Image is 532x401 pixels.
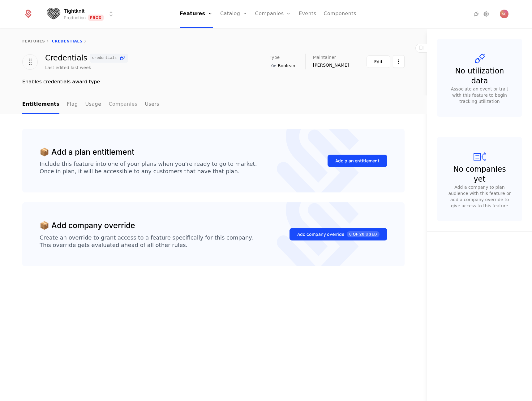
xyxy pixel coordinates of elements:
a: Companies [109,95,137,114]
span: Prod [88,15,104,21]
div: Associate an event or trait with this feature to begin tracking utilization [447,86,512,104]
span: [PERSON_NAME] [313,62,349,68]
button: Select action [393,55,405,68]
a: features [22,39,45,43]
button: Edit [367,55,390,68]
div: Enables credentials award type [22,78,405,86]
div: Last edited last week [45,64,91,71]
span: 0 of 20 Used [347,231,380,237]
div: No companies yet [449,164,510,184]
div: 📦 Add a plan entitlement [40,146,135,158]
a: Settings [483,10,490,18]
span: Type [270,55,280,59]
button: Select environment [48,7,115,21]
span: Tightknit [64,7,84,15]
button: Add plan entitlement [328,155,387,167]
nav: Main [22,95,405,114]
div: Include this feature into one of your plans when you’re ready to go to market. Once in plan, it w... [40,160,257,175]
div: 📦 Add company override [40,220,135,231]
ul: Choose Sub Page [22,95,159,114]
div: Credentials [45,54,128,63]
div: Production [64,15,86,21]
div: Add plan entitlement [335,158,380,164]
span: credentials [92,56,117,60]
a: Flag [67,95,78,114]
span: Boolean [278,63,295,69]
a: Entitlements [22,95,59,114]
div: Add a company to plan audience with this feature or add a company override to give access to this... [447,184,512,209]
img: Tightknit [46,7,61,22]
a: Usage [85,95,101,114]
div: Edit [374,59,383,65]
button: Add company override0 of 20 Used [290,228,387,240]
div: Create an override to grant access to a feature specifically for this company. This override gets... [40,234,253,249]
span: Maintainer [313,55,336,59]
div: No utilization data [449,66,510,86]
div: Add company override [297,231,380,237]
button: Open user button [500,10,508,18]
a: Integrations [473,10,480,18]
a: Users [145,95,159,114]
img: Stephen Cook [500,10,508,18]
